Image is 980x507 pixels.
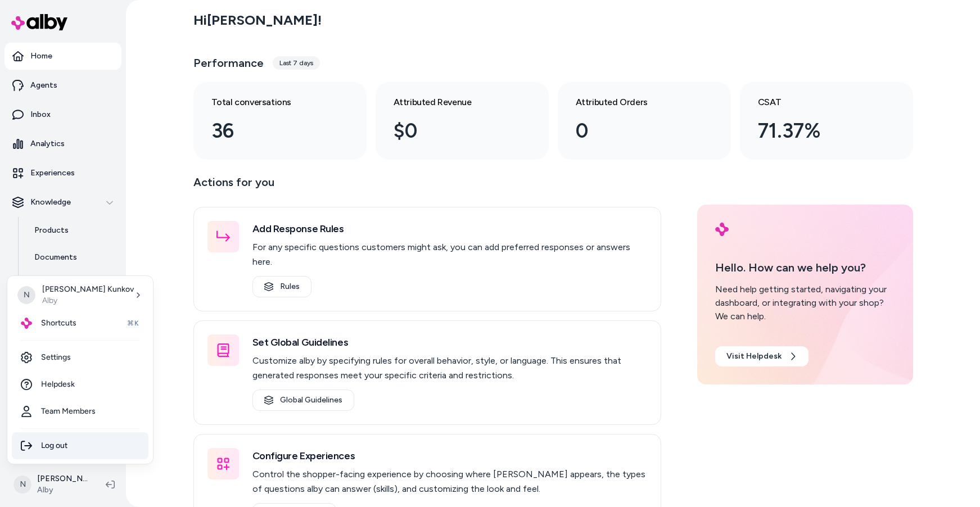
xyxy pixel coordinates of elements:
span: ⌘K [127,319,139,328]
span: Helpdesk [41,379,75,390]
p: [PERSON_NAME] Kunkov [42,284,134,295]
p: Alby [42,295,134,306]
img: alby Logo [21,318,32,329]
a: Team Members [12,398,148,425]
a: Settings [12,344,148,371]
span: N [17,286,35,304]
div: Log out [12,432,148,459]
span: Shortcuts [41,318,76,329]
